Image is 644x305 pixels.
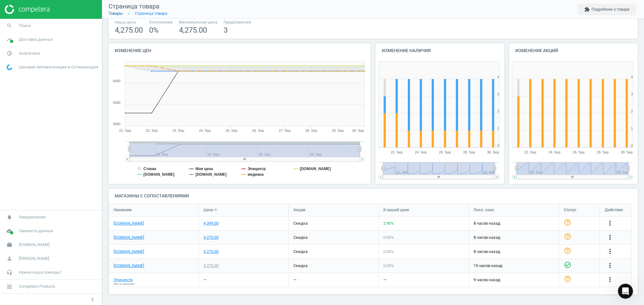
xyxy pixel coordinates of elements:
[7,64,12,70] img: wGWNvw8QSZomAAAAABJRU5ErkJggg==
[383,207,409,213] span: К нашей цене
[474,235,554,240] span: 8 часов назад
[31,3,71,8] h1: [PERSON_NAME]
[10,97,98,109] div: Звичайний час відповіді 🕒
[3,266,15,278] i: headset_mic
[149,26,159,35] span: 0 %
[3,47,15,59] i: pie_chart_outlined
[383,249,394,254] span: 0.00 %
[10,136,57,142] div: Доброго дня, Ірино!
[564,261,571,269] i: check_circle_outline
[497,109,499,113] text: 2
[89,296,96,303] i: chevron_left
[247,167,266,171] tspan: Эпицентр
[548,150,560,154] tspan: 24. Sep
[108,203,118,213] button: Надіслати повідомлення…
[19,37,53,42] span: Доставка данных
[28,51,116,57] div: Дякую
[143,167,156,171] tspan: Стакан
[3,20,15,32] i: search
[114,277,133,283] a: Эпицентр
[108,189,638,203] h4: Магазины с сопоставлениями
[99,188,116,194] div: Дякую)
[618,284,633,299] iframe: Intercom live chat
[27,120,62,124] b: [PERSON_NAME]
[606,276,614,284] button: more_vert
[383,235,394,240] span: 0.00 %
[179,19,217,25] span: Минимальная цена
[293,207,305,213] span: Акции
[439,150,451,154] tspan: 26. Sep
[606,276,614,283] i: more_vert
[3,239,15,251] i: work
[19,284,55,289] span: Competera Products
[483,170,495,174] tspan: 29. Sep
[3,211,15,223] i: notifications
[293,249,308,254] span: скидка
[383,277,386,283] div: —
[98,3,110,14] button: Головна
[415,150,427,154] tspan: 24. Sep
[631,92,633,96] text: 3
[114,235,144,240] a: [DOMAIN_NAME]
[631,109,633,113] text: 2
[605,207,623,213] span: Действия
[196,167,213,171] tspan: Моя цена
[113,101,120,104] text: 3500
[10,151,98,169] div: Отримали також повідомлення від [PERSON_NAME] про додані товари, ми повідомимо Вас про готовність.
[19,242,49,248] span: [DOMAIN_NAME]
[30,206,35,211] button: вибір GIF-файлів
[19,256,49,261] span: [PERSON_NAME]
[85,295,100,303] button: chevron_left
[5,5,49,14] img: ajHJNr6hYgQAAAAASUVORK5CYII=
[108,43,371,58] h4: Изменение цен
[564,219,571,226] i: help_outline
[497,126,499,130] text: 1
[203,249,219,254] div: 4,275.00
[606,262,614,270] button: more_vert
[28,17,116,47] div: Добрий день. Ми додали досить велику кількість товарів в останні дні. Велике прохання взяти в роб...
[383,263,394,268] span: 0.00 %
[474,249,554,254] span: 8 часов назад
[203,235,219,240] div: 4,275.00
[5,66,121,118] div: Operator каже…
[114,207,132,213] span: Название
[110,3,122,14] div: Закрити
[5,118,121,132] div: Paul каже…
[474,277,554,283] span: 9 часов назад
[497,75,499,79] text: 4
[114,263,144,269] a: [DOMAIN_NAME]
[196,172,227,177] tspan: [DOMAIN_NAME]
[108,3,159,10] span: Страница товара
[31,8,74,14] p: У мережі 2 год тому
[293,263,308,268] span: скидка
[252,129,264,132] tspan: 26. Sep
[332,129,344,132] tspan: 29. Sep
[597,150,609,154] tspan: 28. Sep
[463,150,475,154] tspan: 28. Sep
[474,263,554,269] span: 15 часов назад
[621,150,633,154] tspan: 30. Sep
[224,26,228,35] span: 3
[115,26,143,35] span: 4,275.00
[293,235,308,240] span: скидка
[10,206,15,211] button: Завантажити вкладений файл
[564,233,571,240] i: help_outline
[3,253,15,265] i: person
[5,192,120,203] textarea: Повідомлення...
[564,275,571,283] i: help_outline
[305,129,317,132] tspan: 28. Sep
[606,248,614,256] button: more_vert
[5,66,103,113] div: Ви отримаєте відповідь тут і на свою ел. пошту:✉️[PERSON_NAME][EMAIL_ADDRESS][DOMAIN_NAME]Звичайн...
[113,122,120,126] text: 3000
[10,82,96,93] b: [PERSON_NAME][EMAIL_ADDRESS][DOMAIN_NAME]
[497,144,499,147] text: 0
[5,147,121,184] div: Paul каже…
[606,233,614,241] i: more_vert
[203,263,219,269] div: 4,275.00
[10,69,98,94] div: Ви отримаєте відповідь тут і на свою ел. пошту: ✉️
[114,282,135,286] span: Нет в наличии
[391,150,403,154] tspan: 22. Sep
[5,147,103,173] div: Отримали також повідомлення від [PERSON_NAME] про додані товари, ми повідомимо Вас про готовність...
[606,233,614,242] button: more_vert
[20,206,25,211] button: Вибір емодзі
